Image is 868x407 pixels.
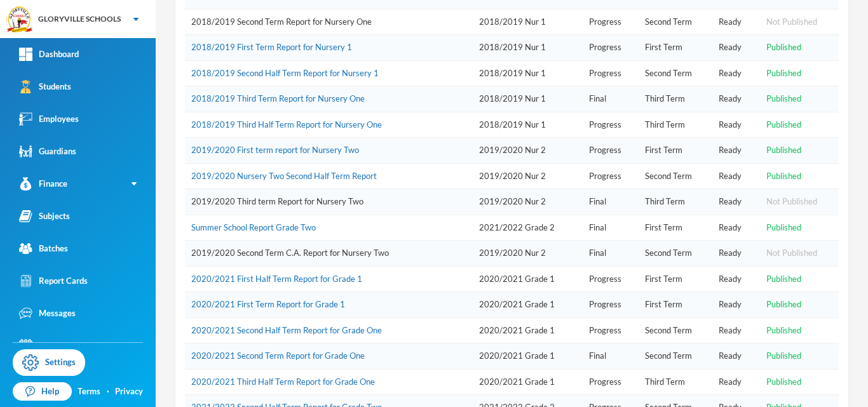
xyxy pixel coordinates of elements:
td: Ready [712,138,759,164]
td: Third Term [639,112,713,138]
div: Students [19,80,71,93]
div: Guardians [19,145,76,158]
td: Final [583,241,639,267]
td: Final [583,189,639,215]
div: Batches [19,242,68,255]
td: Second Term [639,241,713,267]
td: Third Term [639,189,713,215]
div: Dashboard [19,48,79,61]
td: Progress [583,369,639,395]
td: 2020/2021 Grade 1 [473,344,583,370]
td: Progress [583,163,639,189]
a: Help [13,382,72,401]
td: Final [583,344,639,370]
span: Published [766,145,801,155]
td: 2019/2020 Third term Report for Nursery Two [185,189,473,215]
td: 2020/2021 Grade 1 [473,369,583,395]
td: 2021/2022 Grade 2 [473,215,583,241]
td: Second Term [639,163,713,189]
td: 2020/2021 Grade 1 [473,292,583,318]
div: Messages [19,307,76,320]
div: · [107,385,109,398]
td: Progress [583,138,639,164]
a: 2020/2021 First Half Term Report for Grade 1 [191,274,362,284]
td: Ready [712,317,759,344]
a: 2019/2020 Nursery Two Second Half Term Report [191,171,377,181]
a: 2020/2021 Second Term Report for Grade One [191,350,365,361]
td: 2018/2019 Nur 1 [473,9,583,35]
a: 2020/2021 First Term Report for Grade 1 [191,299,345,309]
div: Finance [19,177,67,190]
td: First Term [639,35,713,61]
td: 2019/2020 Nur 2 [473,241,583,267]
td: Ready [712,369,759,395]
span: Not Published [766,17,817,27]
a: 2018/2019 Third Half Term Report for Nursery One [191,119,382,130]
td: 2019/2020 Nur 2 [473,163,583,189]
td: Ready [712,60,759,86]
td: Ready [712,112,759,138]
td: 2019/2020 Nur 2 [473,189,583,215]
td: First Term [639,266,713,292]
td: 2018/2019 Nur 1 [473,112,583,138]
div: Events [19,339,64,352]
td: Ready [712,344,759,370]
div: Employees [19,112,79,126]
td: Second Term [639,344,713,370]
div: Report Cards [19,274,88,288]
td: First Term [639,292,713,318]
td: Ready [712,292,759,318]
span: Published [766,350,801,361]
td: Ready [712,35,759,61]
td: Progress [583,317,639,344]
a: 2020/2021 Third Half Term Report for Grade One [191,377,375,387]
td: Progress [583,292,639,318]
td: 2020/2021 Grade 1 [473,317,583,344]
a: 2018/2019 Third Term Report for Nursery One [191,93,365,103]
td: Final [583,215,639,241]
td: 2018/2019 Nur 1 [473,35,583,61]
span: Not Published [766,196,817,206]
td: Progress [583,35,639,61]
td: Second Term [639,60,713,86]
td: Ready [712,266,759,292]
td: Third Term [639,369,713,395]
td: Third Term [639,86,713,112]
td: Final [583,86,639,112]
td: 2018/2019 Second Term Report for Nursery One [185,9,473,35]
span: Published [766,274,801,284]
span: Published [766,299,801,309]
a: 2019/2020 First term report for Nursery Two [191,145,359,155]
td: First Term [639,215,713,241]
span: Published [766,222,801,232]
td: Progress [583,9,639,35]
span: Not Published [766,248,817,258]
td: Second Term [639,317,713,344]
td: 2019/2020 Second Term C.A. Report for Nursery Two [185,241,473,267]
td: 2018/2019 Nur 1 [473,60,583,86]
span: Published [766,171,801,181]
td: Progress [583,266,639,292]
td: 2020/2021 Grade 1 [473,266,583,292]
td: First Term [639,138,713,164]
td: Progress [583,60,639,86]
a: Terms [78,385,100,398]
span: Published [766,93,801,103]
a: Privacy [115,385,143,398]
td: Progress [583,112,639,138]
span: Published [766,325,801,335]
span: Published [766,119,801,130]
td: Ready [712,241,759,267]
td: 2018/2019 Nur 1 [473,86,583,112]
span: Published [766,68,801,78]
td: 2019/2020 Nur 2 [473,138,583,164]
a: 2018/2019 First Term Report for Nursery 1 [191,42,352,52]
img: logo [7,7,32,32]
div: GLORYVILLE SCHOOLS [38,13,121,25]
td: Ready [712,215,759,241]
td: Ready [712,9,759,35]
span: Published [766,42,801,52]
td: Ready [712,163,759,189]
td: Ready [712,189,759,215]
div: Subjects [19,210,70,223]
